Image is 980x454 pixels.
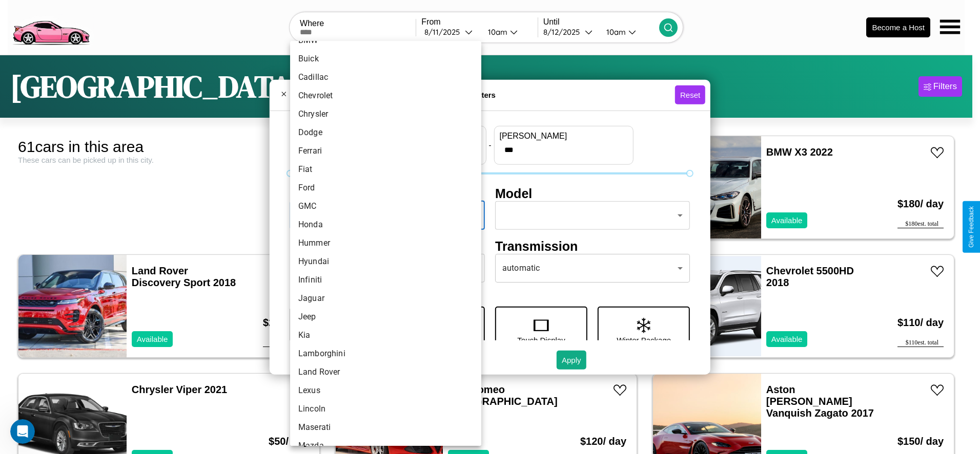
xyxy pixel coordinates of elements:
li: Chrysler [290,105,481,123]
li: Maserati [290,418,481,437]
iframe: Intercom live chat [10,419,35,444]
li: Buick [290,50,481,68]
li: Hummer [290,234,481,252]
div: Give Feedback [968,206,975,248]
li: Jaguar [290,289,481,308]
li: Chevrolet [290,87,481,105]
li: Ford [290,179,481,197]
li: Land Rover [290,363,481,381]
li: Cadillac [290,68,481,87]
li: Honda [290,215,481,234]
li: Ferrari [290,142,481,160]
li: Hyundai [290,252,481,271]
li: Dodge [290,123,481,142]
li: Lamborghini [290,344,481,363]
li: Kia [290,326,481,344]
li: Fiat [290,160,481,179]
li: Lincoln [290,400,481,418]
li: Jeep [290,308,481,326]
li: Infiniti [290,271,481,289]
li: Lexus [290,381,481,400]
li: GMC [290,197,481,215]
